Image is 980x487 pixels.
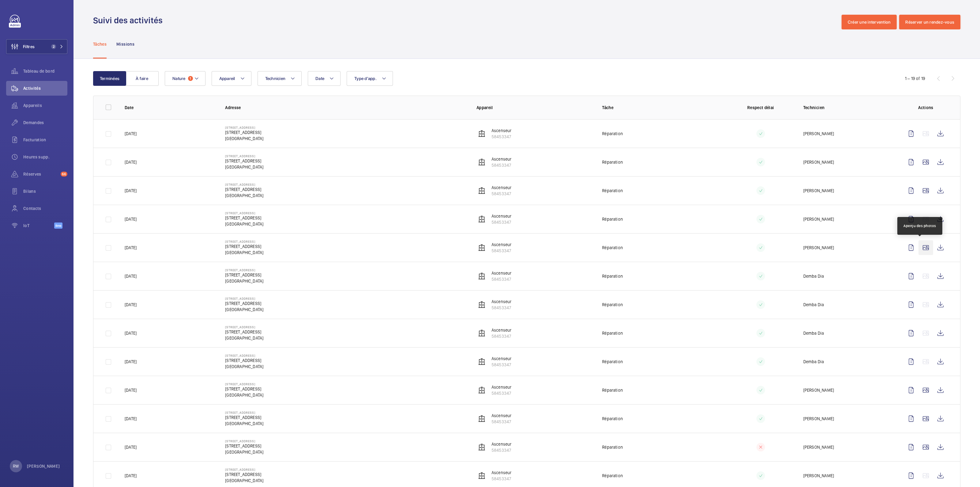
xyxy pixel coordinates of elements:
p: [STREET_ADDRESS] [225,240,263,243]
p: 58453347 [492,219,512,225]
p: [STREET_ADDRESS] [225,297,263,300]
p: RW [13,463,19,469]
span: Appareil [219,76,235,81]
p: [DATE] [125,359,137,365]
p: Ascenseur [492,327,512,333]
img: elevator.svg [478,472,485,479]
p: Ascenseur [492,356,512,362]
p: Réparation [602,416,623,422]
button: Créer une intervention [842,15,897,29]
p: Réparation [602,216,623,222]
p: [STREET_ADDRESS] [225,183,263,186]
p: [STREET_ADDRESS] [225,357,263,363]
h1: Suivi des activités [93,15,166,26]
p: [STREET_ADDRESS] [225,439,263,443]
p: [GEOGRAPHIC_DATA] [225,363,263,370]
p: Ascenseur [492,384,512,390]
span: Demandes [23,120,67,126]
p: Réparation [602,131,623,137]
img: elevator.svg [478,158,485,166]
p: Ascenseur [492,299,512,305]
p: Ascenseur [492,185,512,191]
p: [STREET_ADDRESS] [225,468,263,471]
p: 58453347 [492,191,512,197]
img: elevator.svg [478,443,485,451]
p: Tâche [602,105,718,111]
p: [STREET_ADDRESS] [225,354,263,357]
p: [GEOGRAPHIC_DATA] [225,278,263,284]
p: [DATE] [125,159,137,165]
span: 66 [61,172,67,177]
p: [PERSON_NAME] [803,416,834,422]
p: Ascenseur [492,156,512,162]
img: elevator.svg [478,272,485,280]
span: 1 [188,76,193,81]
p: Demba Dia [803,273,824,279]
p: 58453347 [492,333,512,339]
span: Réserves [23,171,58,177]
p: [STREET_ADDRESS] [225,443,263,449]
p: 58453347 [492,447,512,453]
button: Terminées [93,71,126,86]
p: 58453347 [492,362,512,368]
span: Bilans [23,188,67,194]
p: Technicien [803,105,894,111]
p: 58453347 [492,276,512,282]
p: Missions [116,41,134,47]
p: [DATE] [125,473,137,479]
p: [STREET_ADDRESS] [225,186,263,192]
p: Adresse [225,105,467,111]
p: Demba Dia [803,302,824,308]
p: [GEOGRAPHIC_DATA] [225,392,263,398]
p: Réparation [602,473,623,479]
p: Réparation [602,273,623,279]
p: [PERSON_NAME] [803,387,834,393]
p: Ascenseur [492,441,512,447]
span: Type d'app. [354,76,377,81]
p: [PERSON_NAME] [803,131,834,137]
button: À faire [126,71,159,86]
button: Réserver un rendez-vous [899,15,960,29]
p: 58453347 [492,476,512,482]
p: [STREET_ADDRESS] [225,268,263,272]
p: [STREET_ADDRESS] [225,158,263,164]
p: [STREET_ADDRESS] [225,126,263,129]
p: 58453347 [492,134,512,140]
p: [DATE] [125,330,137,336]
img: elevator.svg [478,386,485,394]
p: [STREET_ADDRESS] [225,471,263,477]
p: 58453347 [492,248,512,254]
p: [GEOGRAPHIC_DATA] [225,335,263,341]
div: 1 – 19 of 19 [905,75,925,82]
p: Ascenseur [492,270,512,276]
img: elevator.svg [478,244,485,251]
p: [GEOGRAPHIC_DATA] [225,477,263,484]
p: [STREET_ADDRESS] [225,211,263,215]
p: [GEOGRAPHIC_DATA] [225,420,263,427]
p: [GEOGRAPHIC_DATA] [225,192,263,199]
p: [DATE] [125,444,137,450]
p: [DATE] [125,216,137,222]
img: elevator.svg [478,301,485,308]
p: 58453347 [492,390,512,396]
p: Ascenseur [492,127,512,134]
p: Ascenseur [492,413,512,419]
span: Contacts [23,205,67,211]
p: Ascenseur [492,213,512,219]
p: [GEOGRAPHIC_DATA] [225,449,263,455]
p: Ascenseur [492,470,512,476]
img: elevator.svg [478,215,485,223]
img: elevator.svg [478,415,485,422]
img: elevator.svg [478,358,485,365]
p: [STREET_ADDRESS] [225,129,263,135]
p: [STREET_ADDRESS] [225,411,263,414]
p: Demba Dia [803,359,824,365]
p: [DATE] [125,273,137,279]
span: Technicien [265,76,286,81]
p: [STREET_ADDRESS] [225,215,263,221]
span: Tableau de bord [23,68,67,74]
p: Tâches [93,41,107,47]
span: Facturation [23,137,67,143]
p: [GEOGRAPHIC_DATA] [225,135,263,142]
p: [GEOGRAPHIC_DATA] [225,221,263,227]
